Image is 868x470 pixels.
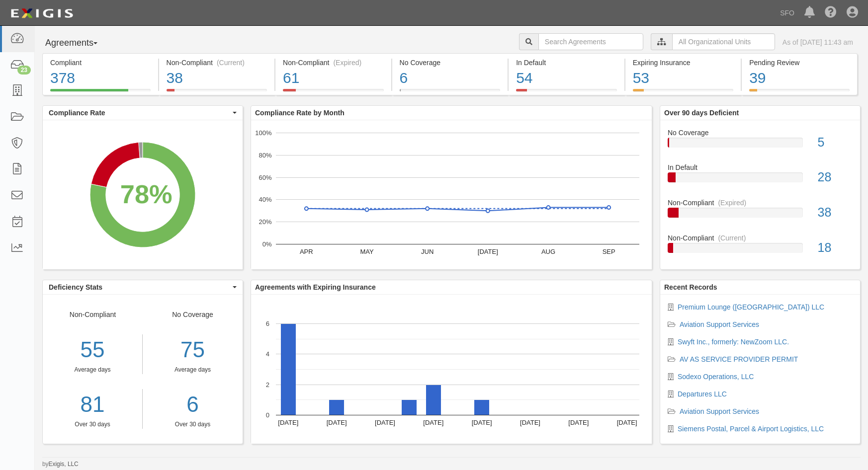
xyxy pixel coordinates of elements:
[251,295,652,444] svg: A chart.
[255,129,272,137] text: 100%
[392,89,508,97] a: No Coverage6
[825,7,837,19] i: Help Center - Complianz
[520,419,540,426] text: [DATE]
[43,280,243,294] button: Deficiency Stats
[678,425,824,433] a: Siemens Postal, Parcel & Airport Logistics, LLC
[251,120,652,269] svg: A chart.
[423,419,443,426] text: [DATE]
[664,109,739,117] b: Over 90 days Deficient
[664,283,717,291] b: Recent Records
[333,58,361,68] div: (Expired)
[718,198,746,208] div: (Expired)
[678,390,727,398] a: Departures LLC
[17,66,31,75] div: 23
[749,58,850,68] div: Pending Review
[120,175,173,213] div: 78%
[266,350,269,358] text: 4
[672,33,775,50] input: All Organizational Units
[49,461,79,468] a: Exigis, LLC
[680,320,759,328] a: Aviation Support Services
[660,233,860,243] div: Non-Compliant
[775,3,799,23] a: SFO
[43,389,142,420] a: 81
[150,366,235,374] div: Average days
[680,407,759,415] a: Aviation Support Services
[255,283,376,291] b: Agreements with Expiring Insurance
[516,68,617,89] div: 54
[150,420,235,429] div: Over 30 days
[782,37,853,47] div: As of [DATE] 11:43 am
[678,303,824,311] a: Premium Lounge ([GEOGRAPHIC_DATA]) LLC
[810,239,861,257] div: 18
[43,120,243,269] svg: A chart.
[625,89,741,97] a: Expiring Insurance53
[42,33,117,53] button: Agreements
[400,58,501,68] div: No Coverage
[617,419,637,426] text: [DATE]
[283,68,384,89] div: 61
[568,419,589,426] text: [DATE]
[43,420,142,429] div: Over 30 days
[749,68,850,89] div: 39
[42,460,79,469] small: by
[259,173,271,181] text: 60%
[400,68,501,89] div: 6
[259,152,271,159] text: 80%
[668,233,853,261] a: Non-Compliant(Current)18
[633,58,734,68] div: Expiring Insurance
[421,248,434,255] text: JUN
[633,68,734,89] div: 53
[50,58,151,68] div: Compliant
[259,196,271,203] text: 40%
[266,381,269,388] text: 2
[478,248,498,255] text: [DATE]
[668,128,853,163] a: No Coverage5
[538,33,643,50] input: Search Agreements
[167,58,267,68] div: Non-Compliant (Current)
[43,310,143,429] div: Non-Compliant
[49,282,230,292] span: Deficiency Stats
[43,334,142,366] div: 55
[509,89,624,97] a: In Default54
[660,198,860,208] div: Non-Compliant
[43,106,243,120] button: Compliance Rate
[603,248,615,255] text: SEP
[668,198,853,233] a: Non-Compliant(Expired)38
[278,419,298,426] text: [DATE]
[742,89,858,97] a: Pending Review39
[49,108,230,118] span: Compliance Rate
[262,240,272,248] text: 0%
[810,168,861,186] div: 28
[275,89,391,97] a: Non-Compliant(Expired)61
[283,58,384,68] div: Non-Compliant (Expired)
[50,68,151,89] div: 378
[150,334,235,366] div: 75
[516,58,617,68] div: In Default
[266,320,269,327] text: 6
[150,389,235,420] a: 6
[327,419,347,426] text: [DATE]
[375,419,395,426] text: [DATE]
[678,338,789,346] a: Swyft Inc., formerly: NewZoom LLC.
[678,373,754,381] a: Sodexo Operations, LLC
[541,248,555,255] text: AUG
[472,419,492,426] text: [DATE]
[360,248,374,255] text: MAY
[810,134,861,152] div: 5
[660,128,860,138] div: No Coverage
[259,218,271,226] text: 20%
[143,310,243,429] div: No Coverage
[42,89,158,97] a: Compliant378
[660,162,860,172] div: In Default
[300,248,313,255] text: APR
[266,411,269,419] text: 0
[255,109,345,117] b: Compliance Rate by Month
[7,4,76,22] img: logo-5460c22ac91f19d4615b14bd174203de0afe785f0fc80cf4dbbc73dc1793850b.png
[680,355,798,363] a: AV AS SERVICE PROVIDER PERMIT
[159,89,275,97] a: Non-Compliant(Current)38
